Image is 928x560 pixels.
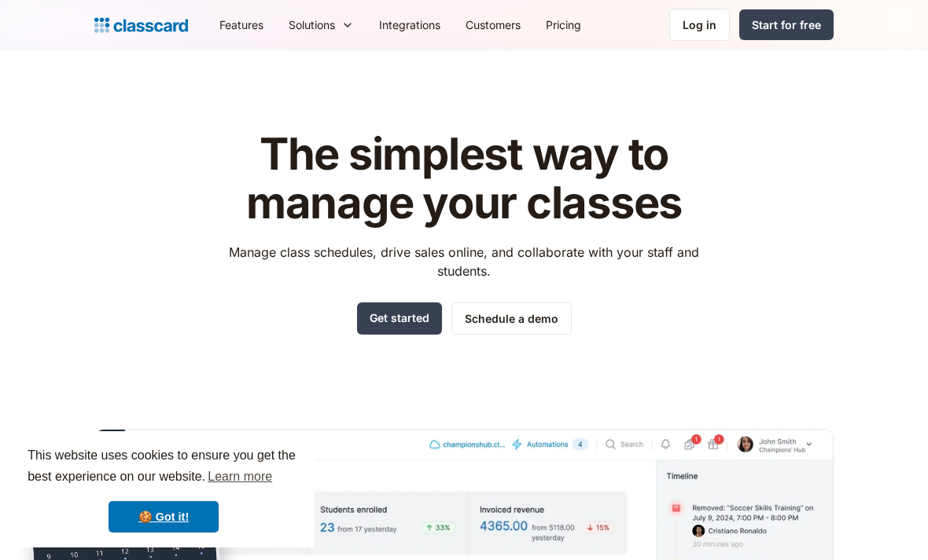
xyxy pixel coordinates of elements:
a: Integrations [366,7,453,42]
a: Features [207,7,276,42]
div: Solutions [289,16,335,33]
span: This website uses cookies to ensure you get the best experience on our website. [28,446,300,489]
h1: The simplest way to manage your classes [215,130,714,227]
a: home [94,14,188,36]
div: Solutions [276,7,366,42]
a: Start for free [739,9,834,40]
div: cookieconsent [13,431,315,547]
div: Start for free [752,16,821,33]
a: Pricing [533,7,594,42]
a: Schedule a demo [451,302,572,335]
p: Manage class schedules, drive sales online, and collaborate with your staff and students. [215,243,714,280]
a: Get started [357,302,442,335]
div: Log in [683,16,716,33]
a: Customers [453,7,533,42]
a: Log in [669,9,730,41]
a: dismiss cookie message [109,501,219,533]
a: learn more about cookies [205,465,274,489]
